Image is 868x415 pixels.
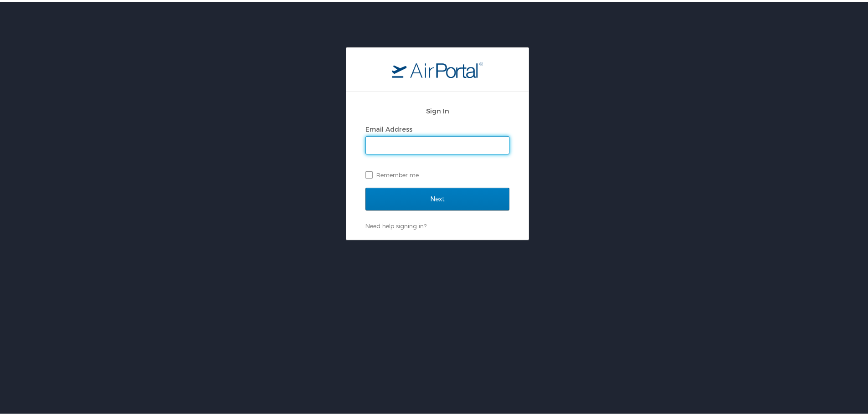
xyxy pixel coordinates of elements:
a: Need help signing in? [365,220,426,228]
h2: Sign In [365,104,509,114]
label: Remember me [365,166,509,180]
label: Email Address [365,123,412,131]
img: logo [392,60,483,76]
input: Next [365,186,509,209]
